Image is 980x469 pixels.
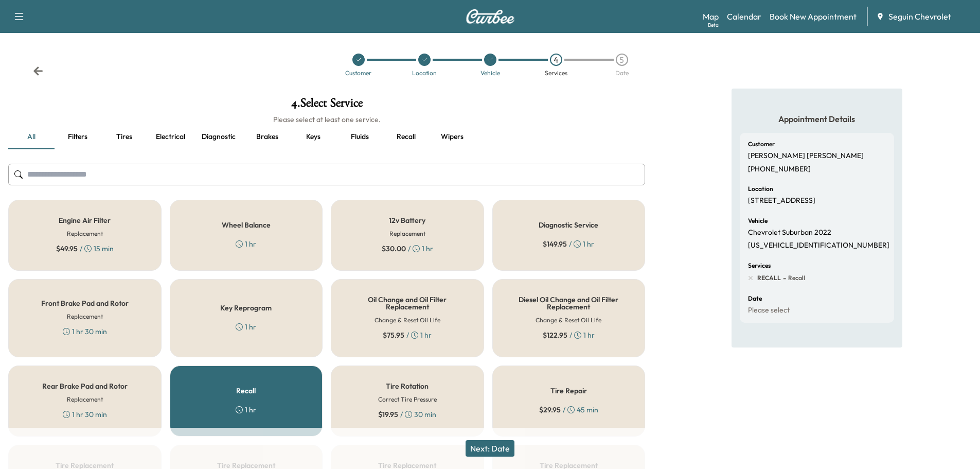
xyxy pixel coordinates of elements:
[41,300,129,307] h5: Front Brake Pad and Rotor
[389,217,425,224] h5: 12v Battery
[33,66,43,76] div: Back
[703,10,719,23] a: MapBeta
[429,125,475,149] button: Wipers
[386,383,429,390] h5: Tire Rotation
[550,387,587,394] h5: Tire Repair
[67,312,103,321] h6: Replacement
[539,405,561,415] span: $ 29.95
[236,387,256,394] h5: Recall
[748,228,831,237] p: Chevrolet Suburban 2022
[59,217,111,224] h5: Engine Air Filter
[336,125,383,149] button: Fluids
[786,274,805,282] span: Recall
[748,141,775,147] h6: Customer
[63,409,107,420] div: 1 hr 30 min
[193,125,244,149] button: Diagnostic
[466,9,515,24] img: Curbee Logo
[757,274,781,282] span: RECALL
[708,21,719,29] div: Beta
[389,229,425,238] h6: Replacement
[748,263,771,269] h6: Services
[615,70,629,76] div: Date
[290,125,336,149] button: Keys
[222,221,271,229] h5: Wheel Balance
[748,296,762,302] h6: Date
[383,125,429,149] button: Recall
[770,10,857,23] a: Book New Appointment
[550,54,562,66] div: 4
[383,330,432,340] div: / 1 hr
[509,296,629,310] h5: Diesel Oil Change and Oil Filter Replacement
[748,218,768,224] h6: Vehicle
[147,125,193,149] button: Electrical
[236,322,256,332] div: 1 hr
[543,330,595,340] div: / 1 hr
[378,409,398,420] span: $ 19.95
[55,125,101,149] button: Filters
[345,70,371,76] div: Customer
[382,244,406,254] span: $ 30.00
[543,330,567,340] span: $ 122.95
[748,151,864,161] p: [PERSON_NAME] [PERSON_NAME]
[727,10,761,23] a: Calendar
[67,395,103,404] h6: Replacement
[480,70,500,76] div: Vehicle
[781,273,786,283] span: -
[412,70,437,76] div: Location
[539,221,598,229] h5: Diagnostic Service
[236,405,256,415] div: 1 hr
[748,241,889,250] p: [US_VEHICLE_IDENTIFICATION_NUMBER]
[244,125,290,149] button: Brakes
[378,409,436,420] div: / 30 min
[748,165,811,174] p: [PHONE_NUMBER]
[375,316,440,325] h6: Change & Reset Oil Life
[748,306,790,315] p: Please select
[888,10,951,23] span: Seguin Chevrolet
[67,229,103,238] h6: Replacement
[63,326,107,337] div: 1 hr 30 min
[42,383,128,390] h5: Rear Brake Pad and Rotor
[8,97,645,114] h1: 4 . Select Service
[382,244,433,254] div: / 1 hr
[236,239,256,249] div: 1 hr
[378,395,437,404] h6: Correct Tire Pressure
[543,239,567,249] span: $ 149.95
[748,186,773,192] h6: Location
[616,54,628,66] div: 5
[8,125,55,149] button: all
[539,405,598,415] div: / 45 min
[101,125,147,149] button: Tires
[536,316,601,325] h6: Change & Reset Oil Life
[466,440,514,457] button: Next: Date
[543,239,594,249] div: / 1 hr
[56,244,114,254] div: / 15 min
[348,296,467,310] h5: Oil Change and Oil Filter Replacement
[220,304,272,311] h5: Key Reprogram
[8,125,645,149] div: basic tabs example
[740,113,894,125] h5: Appointment Details
[383,330,404,340] span: $ 75.95
[8,114,645,125] h6: Please select at least one service.
[56,244,78,254] span: $ 49.95
[748,196,815,205] p: [STREET_ADDRESS]
[545,70,567,76] div: Services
